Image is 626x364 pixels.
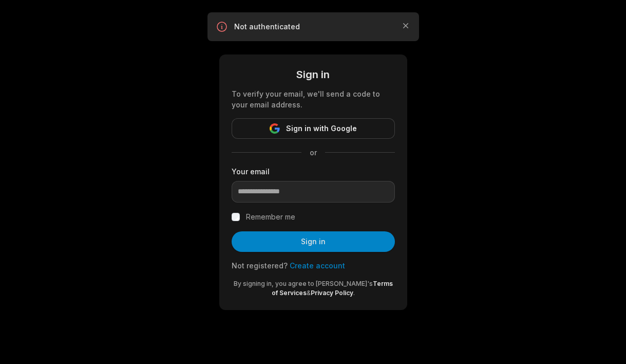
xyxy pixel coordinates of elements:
[232,67,395,82] div: Sign in
[311,289,353,297] a: Privacy Policy
[232,261,288,270] span: Not registered?
[307,289,311,297] span: &
[232,166,395,177] label: Your email
[272,280,393,297] a: Terms of Services
[232,231,395,252] button: Sign in
[232,118,395,139] button: Sign in with Google
[234,280,373,287] span: By signing in, you agree to [PERSON_NAME]'s
[301,147,325,158] span: or
[353,289,355,297] span: .
[290,261,345,270] a: Create account
[232,88,395,110] div: To verify your email, we'll send a code to your email address.
[286,122,357,135] span: Sign in with Google
[246,211,295,223] label: Remember me
[234,22,392,32] p: Not authenticated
